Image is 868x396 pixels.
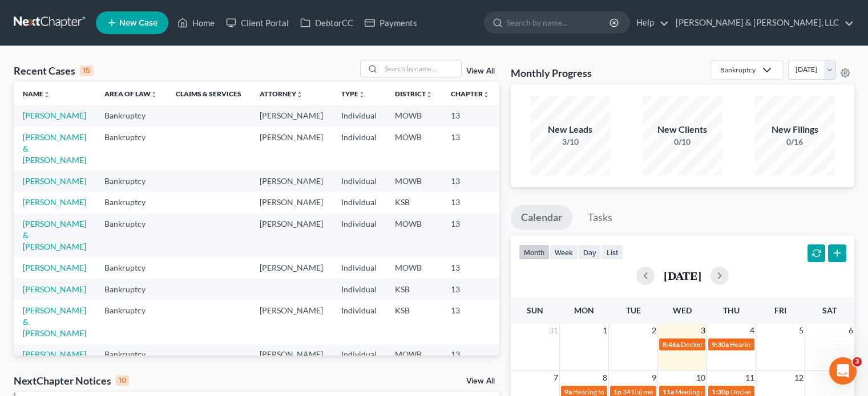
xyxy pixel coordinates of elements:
td: MOWB [386,105,442,126]
td: Individual [332,257,386,278]
span: 10 [695,371,706,385]
td: Individual [332,300,386,344]
span: 1:30p [712,387,729,396]
td: [PERSON_NAME] [251,213,332,257]
a: View All [466,67,495,75]
td: 13 [442,257,499,278]
span: 11a [663,387,674,396]
td: 13 [442,300,499,344]
td: Bankruptcy [95,344,167,365]
i: unfold_more [483,91,490,98]
a: Tasks [578,205,623,230]
div: 3/10 [530,136,610,148]
td: [PERSON_NAME] [251,300,332,344]
td: 13 [442,192,499,213]
td: [PERSON_NAME] [251,170,332,191]
i: unfold_more [43,91,50,98]
span: 9 [651,371,657,385]
td: [PHONE_NUMBER] [499,344,588,365]
td: [PERSON_NAME] [251,126,332,170]
div: 10 [116,375,129,386]
td: [PERSON_NAME] [251,344,332,365]
td: Bankruptcy [95,126,167,170]
a: Typeunfold_more [341,89,365,98]
td: 13 [442,126,499,170]
h3: Monthly Progress [511,66,592,80]
span: Docket Text: for [PERSON_NAME] [730,387,833,396]
td: KSB [386,300,442,344]
a: [PERSON_NAME] [23,349,86,359]
span: 9a [564,387,572,396]
span: 6 [847,324,854,337]
a: Districtunfold_more [395,89,433,98]
td: 13 [442,105,499,126]
td: Individual [332,126,386,170]
a: [PERSON_NAME] [23,176,86,186]
td: MOWB [386,344,442,365]
a: Area of Lawunfold_more [104,89,158,98]
h2: [DATE] [664,270,701,281]
span: New Case [119,19,158,27]
i: unfold_more [151,91,158,98]
span: Sun [527,305,543,315]
span: 7 [552,371,559,385]
td: Bankruptcy [95,279,167,300]
td: [PERSON_NAME] [251,192,332,213]
button: week [550,244,578,260]
div: Bankruptcy [720,65,756,75]
td: MOWB [386,126,442,170]
td: Individual [332,192,386,213]
span: 3 [700,324,706,337]
td: 20-42146-can13 [499,105,588,126]
span: 5 [798,324,805,337]
a: Client Portal [220,13,294,33]
td: KSB [386,192,442,213]
span: 11 [744,371,756,385]
td: MOWB [386,213,442,257]
a: [PERSON_NAME] & [PERSON_NAME] [23,305,86,338]
td: [PERSON_NAME] [251,105,332,126]
td: 22-40499-can13 [499,126,588,170]
th: Claims & Services [167,82,251,105]
a: [PERSON_NAME] & [PERSON_NAME] [23,219,86,251]
span: Fri [774,305,786,315]
i: unfold_more [358,91,365,98]
span: Meeting of Creditors for [PERSON_NAME] & [PERSON_NAME] [675,387,862,396]
span: Hearing for [PERSON_NAME] [PERSON_NAME] [573,387,717,396]
i: unfold_more [426,91,433,98]
td: 13 [442,344,499,365]
button: list [601,244,623,260]
a: Nameunfold_more [23,89,50,98]
a: Calendar [511,205,572,230]
span: 31 [548,324,559,337]
span: 1p [613,387,621,396]
td: Bankruptcy [95,213,167,257]
button: month [519,244,550,260]
td: Bankruptcy [95,257,167,278]
div: NextChapter Notices [14,374,129,387]
div: Recent Cases [14,64,93,77]
td: 24-40901-can13 [499,213,588,257]
div: 15 [80,66,93,76]
td: 24-20430 [499,300,588,344]
i: unfold_more [296,91,303,98]
div: New Leads [530,123,610,136]
input: Search by name... [381,60,461,77]
a: DebtorCC [294,13,359,33]
a: [PERSON_NAME] [23,284,86,294]
a: [PERSON_NAME] [23,197,86,207]
span: 8:46a [663,340,680,349]
td: 22-20716 [499,192,588,213]
iframe: Intercom live chat [829,357,857,385]
a: Chapterunfold_more [451,89,490,98]
td: 13 [442,279,499,300]
a: Payments [359,13,423,33]
span: Sat [822,305,837,315]
span: 9:30a [712,340,729,349]
a: View All [466,377,495,385]
span: 341(a) meeting for [PERSON_NAME] and [PERSON_NAME] [623,387,800,396]
div: 0/16 [755,136,835,148]
a: [PERSON_NAME] & [PERSON_NAME], LLC [670,13,854,33]
td: Bankruptcy [95,170,167,191]
td: Individual [332,213,386,257]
